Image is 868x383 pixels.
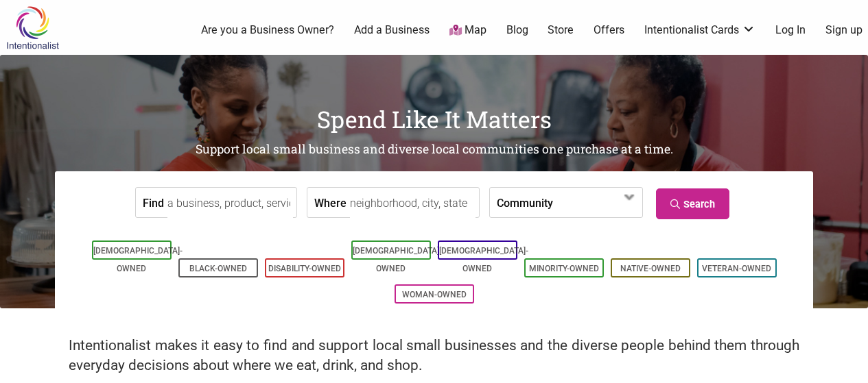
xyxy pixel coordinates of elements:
a: Add a Business [354,23,430,38]
a: [DEMOGRAPHIC_DATA]-Owned [439,246,528,273]
input: a business, product, service [167,188,293,219]
a: Search [656,188,729,219]
label: Where [314,188,347,217]
a: Map [449,23,486,38]
a: Log In [775,23,806,38]
a: Are you a Business Owner? [201,23,334,38]
a: Sign up [825,23,863,38]
a: Intentionalist Cards [644,23,755,38]
a: [DEMOGRAPHIC_DATA]-Owned [353,246,442,273]
a: Black-Owned [189,264,247,273]
a: Woman-Owned [402,290,467,299]
a: Offers [594,23,624,38]
a: Blog [506,23,528,38]
a: [DEMOGRAPHIC_DATA]-Owned [93,246,183,273]
a: Minority-Owned [529,264,599,273]
label: Find [143,188,164,217]
label: Community [497,188,553,217]
h2: Intentionalist makes it easy to find and support local small businesses and the diverse people be... [69,336,799,375]
a: Store [548,23,574,38]
input: neighborhood, city, state [350,188,476,219]
a: Native-Owned [620,264,681,273]
a: Veteran-Owned [702,264,771,273]
a: Disability-Owned [268,264,341,273]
